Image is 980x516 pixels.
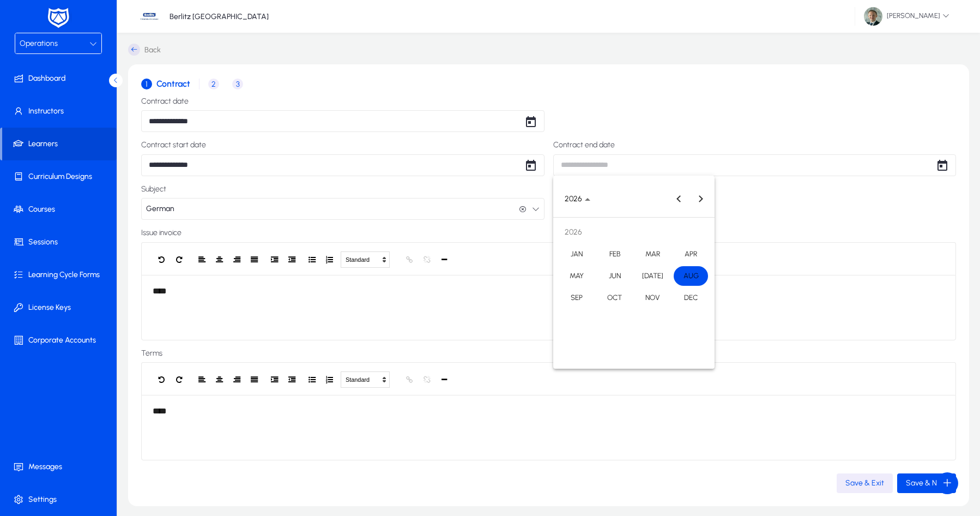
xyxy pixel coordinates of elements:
[558,287,596,309] button: September 2026
[559,244,594,264] span: JAN
[559,266,594,286] span: MAY
[596,287,634,309] button: October 2026
[558,243,596,265] button: January 2026
[565,194,582,203] span: 2026
[689,188,711,209] button: Next year
[672,265,710,287] button: August 2026
[636,288,670,308] span: NOV
[674,266,708,286] span: AUG
[634,243,672,265] button: March 2026
[634,265,672,287] button: July 2026
[558,221,710,243] td: 2026
[597,244,632,264] span: FEB
[596,243,634,265] button: February 2026
[672,243,710,265] button: April 2026
[636,244,670,264] span: MAR
[636,266,670,286] span: [DATE]
[560,189,595,208] button: Choose date
[672,287,710,309] button: December 2026
[559,288,594,308] span: SEP
[674,244,708,264] span: APR
[558,265,596,287] button: May 2026
[674,288,708,308] span: DEC
[597,288,632,308] span: OCT
[596,265,634,287] button: June 2026
[668,188,689,209] button: Previous year
[634,287,672,309] button: November 2026
[597,266,632,286] span: JUN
